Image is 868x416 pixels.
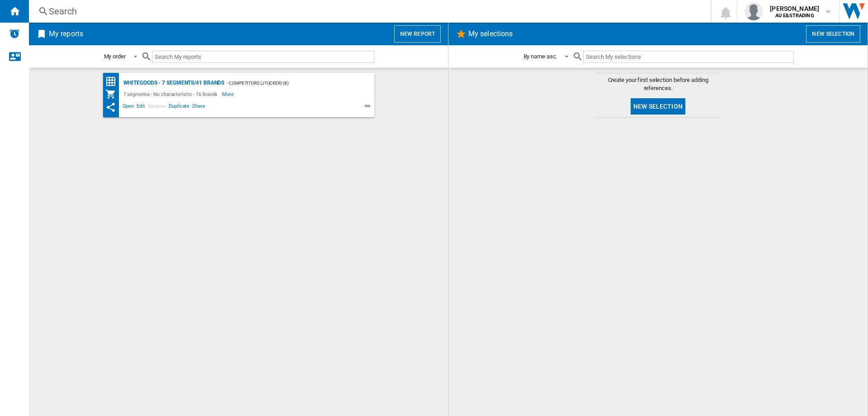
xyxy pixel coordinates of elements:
span: More [222,89,235,100]
div: - Competitors (jtucker) (8) [224,77,356,89]
div: 7 segments - No characteristic - 16 brands [121,89,222,100]
div: By name asc. [524,53,557,60]
div: My Assortment [105,89,121,100]
img: alerts-logo.svg [9,28,20,39]
div: Search [49,5,687,18]
span: Duplicate [167,102,191,113]
input: Search My reports [152,51,374,63]
img: profile.jpg [745,2,763,20]
span: Rename [146,102,167,113]
span: Edit [135,102,146,113]
div: WHITEGOODS - 7 segments/41 brands [121,77,225,89]
span: [PERSON_NAME] [770,4,819,13]
span: Share [191,102,207,113]
button: New selection [631,98,685,115]
button: New selection [806,25,860,43]
div: My order [104,53,126,60]
button: New report [394,25,441,43]
input: Search My selections [583,51,793,63]
b: AU E&STRADING [775,13,814,19]
span: Open [121,102,136,113]
ng-md-icon: This report has been shared with you [105,102,116,113]
div: Price Matrix [105,76,121,87]
h2: My selections [467,25,514,43]
span: Create your first selection before adding references. [595,76,722,92]
h2: My reports [47,25,85,43]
